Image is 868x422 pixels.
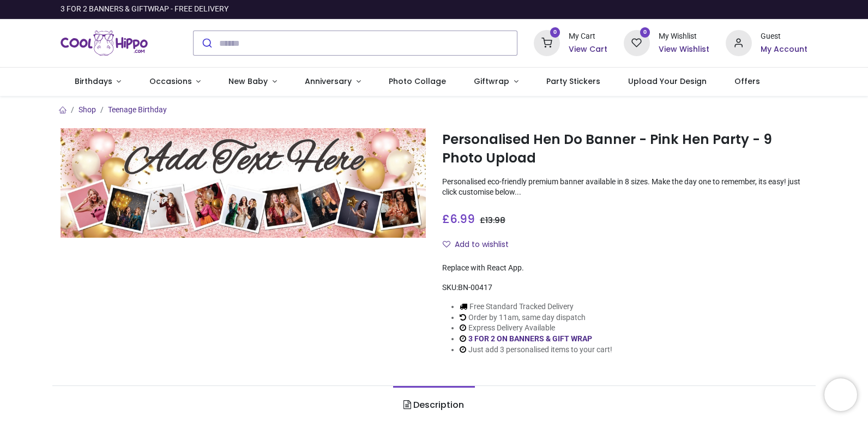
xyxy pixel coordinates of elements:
img: Cool Hippo [61,28,148,58]
a: View Wishlist [659,44,709,55]
sup: 0 [640,27,650,38]
span: Upload Your Design [628,76,707,87]
a: 0 [534,38,560,47]
div: Guest [761,31,807,42]
a: 0 [624,38,650,47]
a: Logo of Cool Hippo [61,28,148,58]
span: New Baby [228,76,268,87]
div: 3 FOR 2 BANNERS & GIFTWRAP - FREE DELIVERY [61,4,228,15]
span: Anniversary [305,76,352,87]
div: Replace with React App. [442,263,807,274]
a: Occasions [135,68,215,96]
span: Birthdays [75,76,112,87]
iframe: Brevo live chat [824,378,857,411]
button: Add to wishlistAdd to wishlist [442,236,518,254]
span: 6.99 [450,211,475,227]
span: Party Stickers [546,76,600,87]
span: 13.98 [485,215,505,226]
a: Anniversary [291,68,375,96]
li: Order by 11am, same day dispatch [460,312,612,323]
img: Personalised Hen Do Banner - Pink Hen Party - 9 Photo Upload [61,128,426,238]
a: My Account [761,44,807,55]
a: New Baby [215,68,291,96]
li: Free Standard Tracked Delivery [460,302,612,312]
span: £ [480,215,505,226]
a: Birthdays [61,68,135,96]
span: Occasions [149,76,192,87]
a: View Cart [569,44,607,55]
li: Just add 3 personalised items to your cart! [460,345,612,355]
span: Offers [734,76,760,87]
h1: Personalised Hen Do Banner - Pink Hen Party - 9 Photo Upload [442,130,807,168]
span: £ [442,211,475,227]
iframe: Customer reviews powered by Trustpilot [578,4,807,15]
a: Shop [79,105,96,114]
i: Add to wishlist [443,240,450,248]
p: Personalised eco-friendly premium banner available in 8 sizes. Make the day one to remember, its ... [442,177,807,198]
a: Giftwrap [460,68,532,96]
a: 3 FOR 2 ON BANNERS & GIFT WRAP [468,334,592,343]
span: Photo Collage [389,76,446,87]
a: Teenage Birthday [108,105,167,114]
button: Submit [194,31,219,55]
span: BN-00417 [458,283,492,292]
div: SKU: [442,282,807,293]
div: My Cart [569,31,607,42]
sup: 0 [550,27,560,38]
li: Express Delivery Available [460,323,612,334]
div: My Wishlist [659,31,709,42]
span: Giftwrap [474,76,509,87]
